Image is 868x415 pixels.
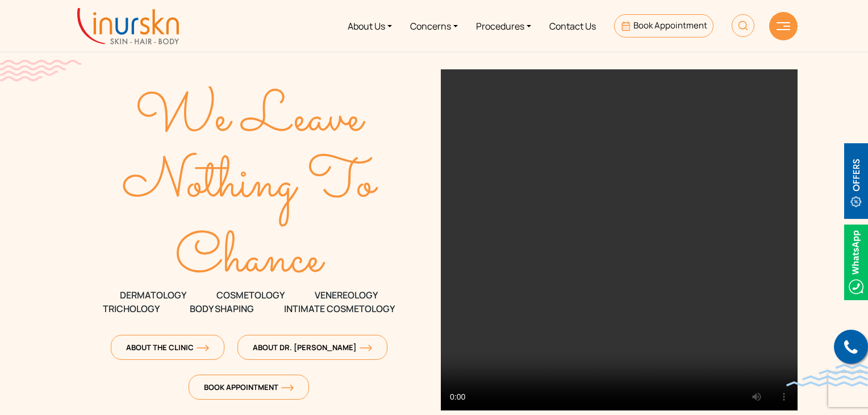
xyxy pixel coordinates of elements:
[197,345,209,351] img: orange-arrow
[786,364,868,387] img: bluewave
[77,8,179,44] img: inurskn-logo
[844,255,868,268] a: Whatsappicon
[190,302,254,316] span: Body Shaping
[135,77,366,161] text: We Leave
[732,14,754,37] img: HeaderSearch
[360,345,372,351] img: orange-arrow
[281,384,294,391] img: orange-arrow
[284,302,395,316] span: Intimate Cosmetology
[339,5,401,47] a: About Us
[103,302,160,316] span: TRICHOLOGY
[111,335,224,360] a: About The Clinicorange-arrow
[844,143,868,219] img: offerBt
[189,375,309,400] a: Book Appointmentorange-arrow
[120,288,186,302] span: DERMATOLOGY
[126,342,209,352] span: About The Clinic
[401,5,467,47] a: Concerns
[204,382,294,392] span: Book Appointment
[315,288,378,302] span: VENEREOLOGY
[237,335,387,360] a: About Dr. [PERSON_NAME]orange-arrow
[633,19,707,31] span: Book Appointment
[176,218,326,302] text: Chance
[253,342,372,352] span: About Dr. [PERSON_NAME]
[614,14,713,38] a: Book Appointment
[777,22,790,30] img: hamLine.svg
[216,288,285,302] span: COSMETOLOGY
[467,5,540,47] a: Procedures
[844,225,868,300] img: Whatsappicon
[123,142,379,226] text: Nothing To
[540,5,605,47] a: Contact Us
